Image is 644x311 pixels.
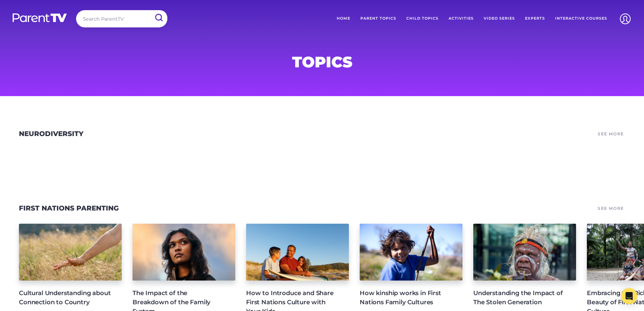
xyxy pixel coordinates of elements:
a: Parent Topics [355,10,401,27]
a: Activities [444,10,479,27]
a: Interactive Courses [550,10,612,27]
a: See More [597,129,625,139]
h4: Cultural Understanding about Connection to Country [19,289,111,307]
input: Submit [150,10,167,25]
img: parenttv-logo-white.4c85aaf.svg [12,13,68,23]
div: Open Intercom Messenger [621,288,637,304]
a: Home [332,10,355,27]
h4: How kinship works in First Nations Family Cultures [360,289,452,307]
input: Search ParentTV [76,10,167,27]
a: Neurodiversity [19,130,84,138]
a: Experts [520,10,550,27]
img: Account [617,10,634,27]
a: First Nations Parenting [19,204,119,212]
a: See More [597,203,625,213]
h1: Topics [159,55,485,69]
a: Child Topics [401,10,444,27]
h4: Understanding the Impact of The Stolen Generation [473,289,565,307]
a: Video Series [479,10,520,27]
